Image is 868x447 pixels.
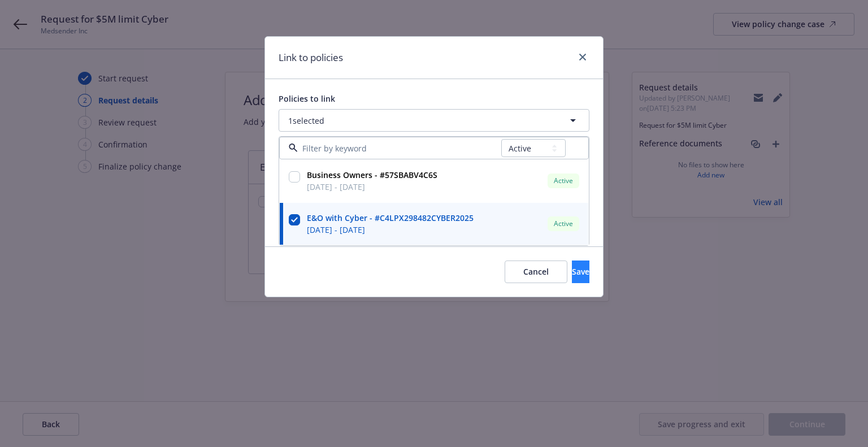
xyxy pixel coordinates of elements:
button: Cancel [505,261,567,283]
h1: Link to policies [279,50,343,65]
strong: E&O with Cyber - #C4LPX298482CYBER2025 [307,212,474,223]
span: Active [552,219,575,229]
span: [DATE] - [DATE] [307,224,474,236]
span: Policies to link [279,93,335,104]
input: Filter by keyword [298,142,501,154]
button: Save [572,261,589,283]
span: Active [552,176,575,186]
button: 1selected [279,109,589,132]
span: 1 selected [288,115,324,127]
strong: Business Owners - #57SBABV4C6S [307,170,437,180]
span: [DATE] - [DATE] [307,181,437,193]
a: close [576,50,589,64]
span: Cancel [523,266,549,277]
span: Save [572,266,589,277]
